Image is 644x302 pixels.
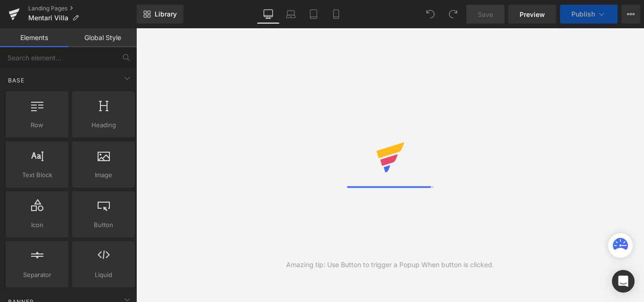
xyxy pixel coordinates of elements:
[508,5,556,24] a: Preview
[621,5,640,24] button: More
[155,10,177,18] span: Library
[302,5,325,24] a: Tablet
[68,28,137,47] a: Global Style
[325,5,347,24] a: Mobile
[28,5,137,12] a: Landing Pages
[8,170,66,180] span: Text Block
[8,120,66,130] span: Row
[571,10,595,18] span: Publish
[478,9,493,19] span: Save
[75,220,132,230] span: Button
[28,14,68,22] span: Mentari Villa
[257,5,280,24] a: Desktop
[560,5,618,24] button: Publish
[520,9,545,19] span: Preview
[280,5,302,24] a: Laptop
[421,5,440,24] button: Undo
[612,270,635,293] div: Open Intercom Messenger
[7,76,25,85] span: Base
[137,5,183,24] a: New Library
[286,260,494,270] div: Amazing tip: Use Button to trigger a Popup When button is clicked.
[8,270,66,280] span: Separator
[444,5,462,24] button: Redo
[75,170,132,180] span: Image
[8,220,66,230] span: Icon
[75,120,132,130] span: Heading
[75,270,132,280] span: Liquid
